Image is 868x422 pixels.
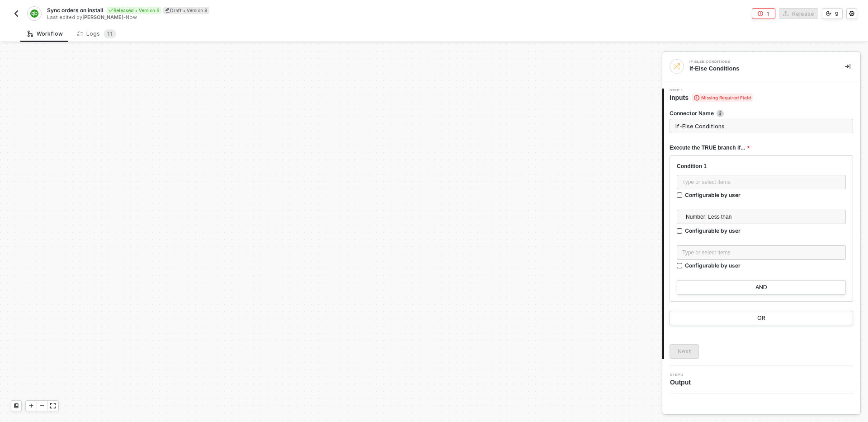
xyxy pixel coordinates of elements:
button: 9 [822,8,843,19]
span: icon-settings [849,11,854,16]
div: If-Else Conditions [689,65,830,73]
span: Step 1 [670,89,753,92]
span: icon-error-page [758,11,763,16]
span: 1 [110,30,113,37]
span: icon-minus [39,403,45,408]
img: integration-icon [673,62,681,70]
span: Step 2 [670,373,694,377]
div: 9 [835,10,839,18]
span: icon-play [28,403,34,408]
div: Workflow [28,30,63,38]
div: Last edited by - Now [47,14,433,21]
div: Configurable by user [685,227,741,234]
sup: 11 [104,29,116,38]
button: Next [670,344,699,359]
img: integration-icon [30,9,38,18]
div: 1 [767,10,769,18]
button: AND [677,280,846,295]
img: icon-info [717,110,724,117]
button: Release [779,8,818,19]
button: OR [670,311,853,325]
img: back [13,10,20,17]
span: Output [670,378,694,387]
span: icon-edit [165,8,170,13]
div: Configurable by user [685,262,741,269]
div: Configurable by user [685,191,741,199]
button: 1 [752,8,775,19]
div: Step 1Inputs Missing Required FieldConnector Nameicon-infoExecute the TRUE branch if...Condition ... [662,89,860,359]
span: icon-collapse-right [845,64,850,69]
span: 1 [107,30,110,37]
input: Enter description [670,119,853,133]
div: OR [757,314,765,322]
div: Released • Version 6 [107,7,161,14]
span: Execute the TRUE branch if... [670,142,750,154]
div: Condition 1 [677,163,846,170]
span: icon-versioning [826,11,831,16]
span: Missing Required Field [692,94,753,102]
span: Sync orders on install [47,6,103,14]
div: AND [755,284,767,291]
span: [PERSON_NAME] [82,14,123,20]
span: Number: Less than [686,210,840,224]
span: Inputs [670,93,753,102]
div: Draft • Version 9 [163,7,209,14]
button: back [11,8,22,19]
span: icon-expand [50,403,56,408]
label: Connector Name [670,109,853,117]
div: If-Else Conditions [689,60,825,64]
div: Logs [77,29,116,38]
